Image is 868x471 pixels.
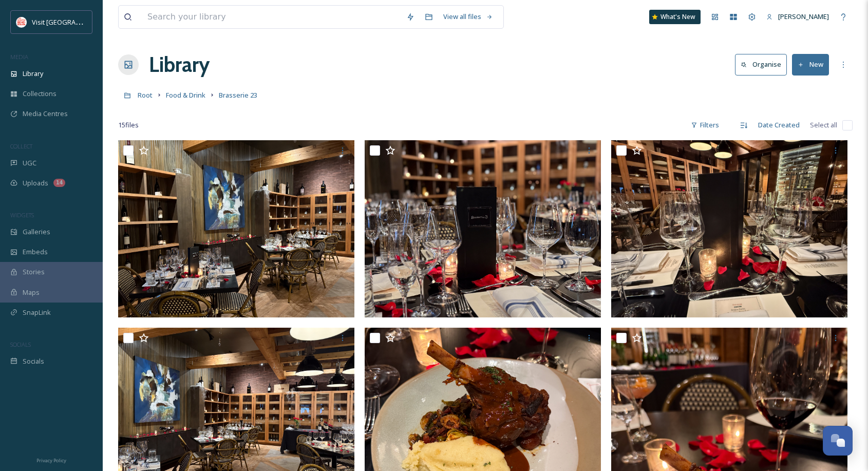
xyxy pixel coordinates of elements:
span: Privacy Policy [36,457,66,464]
button: Open Chat [823,426,853,456]
input: Search your library [142,6,401,28]
img: Brasserie 23-09.jpg [365,140,601,317]
span: Media Centres [23,109,68,119]
div: Filters [686,115,724,135]
span: [PERSON_NAME] [778,12,829,21]
a: View all files [438,7,498,27]
a: [PERSON_NAME] [761,7,834,27]
a: Library [149,49,210,80]
a: Root [138,89,153,101]
span: Food & Drink [166,90,205,100]
span: Library [23,69,43,79]
span: Brasserie 23 [219,90,257,100]
span: Socials [23,356,44,366]
span: Galleries [23,227,50,237]
span: Embeds [23,247,48,257]
span: MEDIA [10,53,28,61]
span: Root [138,90,153,100]
span: Stories [23,267,45,277]
img: vsbm-stackedMISH_CMYKlogo2017.jpg [16,17,27,27]
img: Brasserie 23-08.jpg [118,140,354,317]
button: Organise [735,54,787,75]
div: 14 [53,179,65,187]
span: Maps [23,288,40,297]
span: UGC [23,158,36,168]
span: Collections [23,89,56,99]
img: Brasserie 23-10.jpg [611,140,847,317]
span: 15 file s [118,120,139,130]
span: COLLECT [10,142,32,150]
a: Brasserie 23 [219,89,257,101]
span: SOCIALS [10,341,31,348]
span: Visit [GEOGRAPHIC_DATA] [32,17,111,27]
span: Select all [810,120,837,130]
span: Uploads [23,178,48,188]
a: Organise [735,54,792,75]
a: Food & Drink [166,89,205,101]
a: What's New [649,10,701,24]
a: Privacy Policy [36,454,66,466]
button: New [792,54,829,75]
div: Date Created [753,115,805,135]
span: WIDGETS [10,211,34,219]
span: SnapLink [23,308,51,317]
